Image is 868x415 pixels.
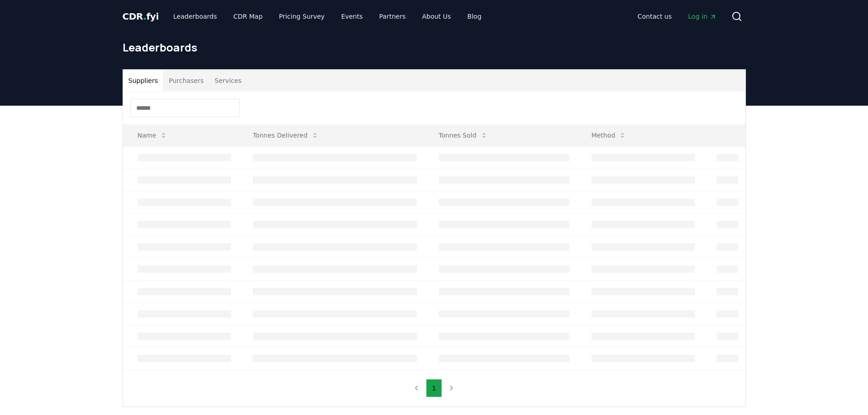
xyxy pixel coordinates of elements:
[123,10,159,23] a: CDR.fyi
[226,8,270,25] a: CDR Map
[688,12,716,21] span: Log in
[630,8,679,25] a: Contact us
[163,70,209,92] button: Purchasers
[372,8,413,25] a: Partners
[130,126,175,144] button: Name
[431,126,495,144] button: Tonnes Sold
[681,8,724,25] a: Log in
[123,40,746,55] h1: Leaderboards
[123,70,164,92] button: Suppliers
[460,8,489,25] a: Blog
[166,8,488,25] nav: Main
[143,11,146,22] span: .
[246,126,326,144] button: Tonnes Delivered
[334,8,370,25] a: Events
[166,8,224,25] a: Leaderboards
[209,70,247,92] button: Services
[630,8,724,25] nav: Main
[123,11,159,22] span: CDR fyi
[272,8,332,25] a: Pricing Survey
[584,126,634,144] button: Method
[415,8,458,25] a: About Us
[426,379,442,397] button: 1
